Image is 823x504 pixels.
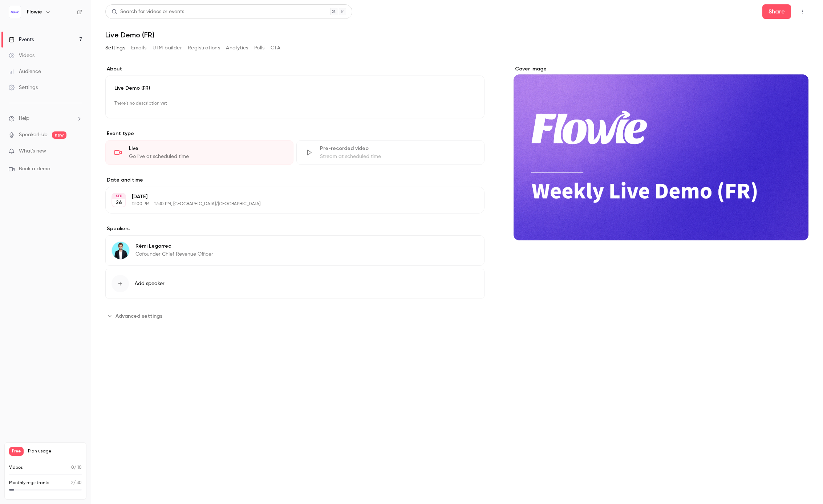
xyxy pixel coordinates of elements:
[762,4,791,19] button: Share
[105,310,167,322] button: Advanced settings
[112,242,129,259] img: Rémi Legorrec
[112,194,125,199] div: SEP
[153,42,182,54] button: UTM builder
[71,480,82,486] p: / 30
[132,201,446,207] p: 12:00 PM - 12:30 PM, [GEOGRAPHIC_DATA]/[GEOGRAPHIC_DATA]
[105,140,293,165] div: LiveGo live at scheduled time
[9,480,49,486] p: Monthly registrants
[105,42,125,54] button: Settings
[105,65,485,73] label: About
[19,115,29,122] span: Help
[135,251,213,258] p: Cofounder Chief Revenue Officer
[9,68,41,75] div: Audience
[105,269,485,298] button: Add speaker
[9,84,38,91] div: Settings
[116,199,122,206] p: 26
[9,115,82,122] li: help-dropdown-opener
[105,310,485,322] section: Advanced settings
[112,8,184,16] div: Search for videos or events
[254,42,265,54] button: Polls
[114,98,475,109] p: There's no description yet
[105,130,485,137] p: Event type
[71,464,82,471] p: / 10
[188,42,220,54] button: Registrations
[129,145,284,152] div: Live
[19,147,46,155] span: What's new
[320,153,475,160] div: Stream at scheduled time
[28,448,82,454] span: Plan usage
[514,65,808,73] label: Cover image
[135,243,213,250] p: Rémi Legorrec
[105,176,485,184] label: Date and time
[9,447,24,456] span: Free
[105,225,485,232] label: Speakers
[9,36,34,43] div: Events
[71,481,73,485] span: 2
[129,153,284,160] div: Go live at scheduled time
[115,312,162,320] span: Advanced settings
[19,165,50,173] span: Book a demo
[9,52,35,59] div: Videos
[105,31,808,39] h1: Live Demo (FR)
[226,42,248,54] button: Analytics
[9,464,23,471] p: Videos
[131,42,146,54] button: Emails
[132,193,446,200] p: [DATE]
[271,42,280,54] button: CTA
[320,145,475,152] div: Pre-recorded video
[296,140,485,165] div: Pre-recorded videoStream at scheduled time
[114,85,475,92] p: Live Demo (FR)
[514,65,808,240] section: Cover image
[105,235,485,266] div: Rémi LegorrecRémi LegorrecCofounder Chief Revenue Officer
[135,280,165,287] span: Add speaker
[71,466,74,470] span: 0
[52,131,66,139] span: new
[9,6,21,18] img: Flowie
[27,8,42,16] h6: Flowie
[19,131,48,139] a: SpeakerHub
